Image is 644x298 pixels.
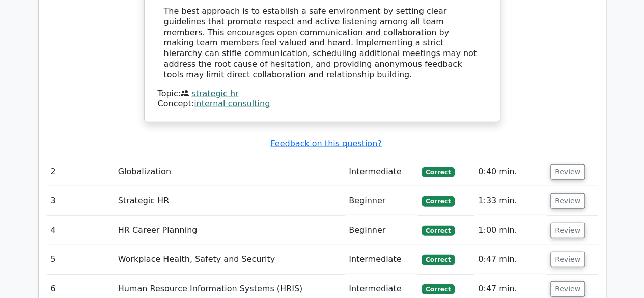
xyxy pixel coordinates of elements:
[550,164,585,180] button: Review
[474,216,546,245] td: 1:00 min.
[270,139,381,148] a: Feedback on this question?
[191,89,238,98] a: strategic hr
[550,252,585,267] button: Review
[345,157,417,186] td: Intermediate
[47,157,114,186] td: 2
[47,216,114,245] td: 4
[345,186,417,215] td: Beginner
[550,223,585,238] button: Review
[422,226,455,236] span: Correct
[158,99,487,110] div: Concept:
[550,281,585,297] button: Review
[422,284,455,294] span: Correct
[422,167,455,177] span: Correct
[114,216,345,245] td: HR Career Planning
[114,157,345,186] td: Globalization
[422,255,455,265] span: Correct
[550,193,585,209] button: Review
[114,245,345,274] td: Workplace Health, Safety and Security
[158,89,487,99] div: Topic:
[422,196,455,206] span: Correct
[47,186,114,215] td: 3
[194,99,270,109] a: internal consulting
[474,186,546,215] td: 1:33 min.
[345,216,417,245] td: Beginner
[474,245,546,274] td: 0:47 min.
[114,186,345,215] td: Strategic HR
[47,245,114,274] td: 5
[345,245,417,274] td: Intermediate
[474,157,546,186] td: 0:40 min.
[164,6,481,80] div: The best approach is to establish a safe environment by setting clear guidelines that promote res...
